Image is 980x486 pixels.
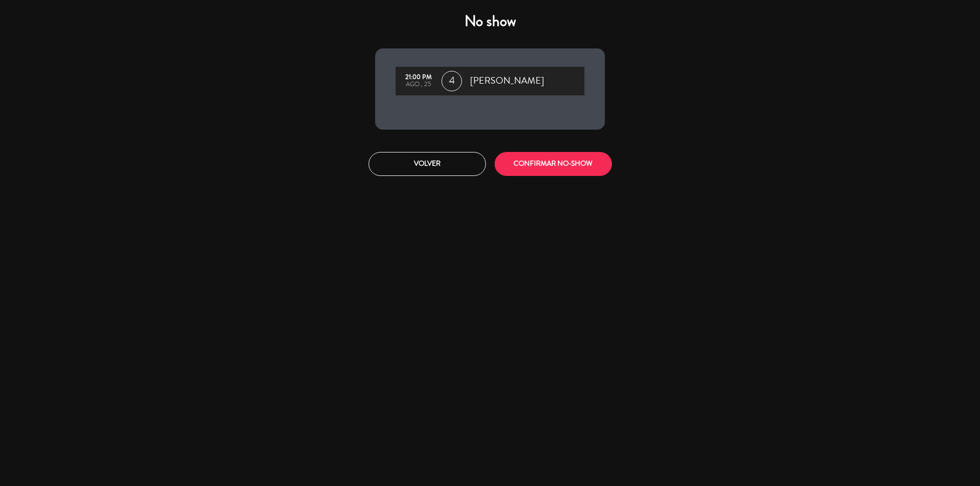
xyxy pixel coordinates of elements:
h4: No show [375,12,605,31]
button: CONFIRMAR NO-SHOW [495,152,612,176]
button: Volver [369,152,486,176]
span: [PERSON_NAME] [470,73,544,89]
div: ago., 25 [401,81,436,88]
div: 21:00 PM [401,74,436,81]
span: 4 [442,71,462,91]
